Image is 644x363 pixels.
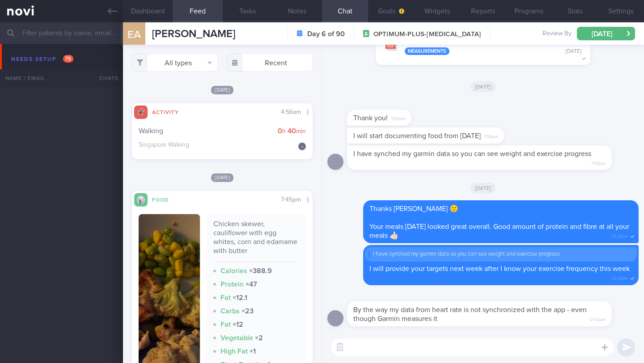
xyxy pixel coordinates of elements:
span: [DATE] [211,173,233,182]
div: [DATE] [566,48,581,55]
span: 12:37pm [612,273,628,282]
strong: × 23 [241,308,254,315]
span: 12:37pm [612,231,628,240]
span: Review By [542,30,572,38]
span: [DATE] [470,183,496,194]
div: tanita_ [DEMOGRAPHIC_DATA][PERSON_NAME] 06082025 [405,38,581,55]
div: EA [118,17,151,51]
span: 12:42pm [589,314,606,323]
span: Thanks [PERSON_NAME] 🙂 [369,205,458,212]
span: I have synched my garmin data so you can see weight and exercise progress [353,150,591,157]
span: [DATE] [470,81,496,92]
strong: Vegetable [220,334,253,342]
span: [PERSON_NAME] [152,29,235,39]
strong: × 2 [255,334,263,342]
span: 75 [63,55,73,63]
strong: Carbs [220,308,240,315]
strong: × 12 [233,321,243,328]
strong: Protein [220,281,244,288]
span: 1:55pm [592,158,606,167]
div: Activity [148,108,183,115]
span: 1:55pm [391,114,405,122]
span: OPTIMUM-PLUS-[MEDICAL_DATA] [373,30,481,39]
button: All types [132,54,218,72]
div: Chats [87,69,123,87]
strong: Fat [220,294,231,301]
div: Measurements [405,47,449,55]
button: [DATE] [577,27,635,40]
strong: Fat [220,321,231,328]
strong: Calories [220,267,247,274]
strong: × 388.9 [249,267,272,274]
span: Your meals [DATE] looked great overall. Good amount of protein and fibre at all your meals 👍🏻 [369,223,629,239]
span: [DATE] [211,86,233,94]
small: min [296,128,306,135]
strong: 0 [278,127,282,135]
span: By the way my data from heart rate is not synchronized with the app - even though Garmin measures it [353,306,587,322]
div: Chicken skewer, cauliflower with egg whites, corn and edamame with butter [213,219,299,262]
strong: × 12.1 [233,294,247,301]
span: Walking [139,127,163,135]
span: 4:56am [281,109,301,115]
div: Food [148,195,183,203]
strong: 40 [288,127,296,135]
strong: Day 6 of 90 [307,30,345,38]
span: Thank you! [353,114,388,122]
strong: × 1 [250,348,256,355]
button: tanita_[DEMOGRAPHIC_DATA][PERSON_NAME]06082025 Measurements [DATE] [380,32,586,60]
div: Singapore Walking [139,141,289,149]
strong: × 47 [246,281,257,288]
span: 7:45pm [281,197,301,203]
small: h [282,128,286,135]
span: I will provide your targets next week after I know your exercise frequency this week [369,265,630,272]
span: I will start documenting food from [DATE] [353,132,481,139]
span: 1:55pm [484,131,498,140]
div: I have synched my garmin data so you can see weight and exercise progress [369,251,633,258]
div: Needs setup [9,53,76,65]
strong: High Fat [220,348,248,355]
